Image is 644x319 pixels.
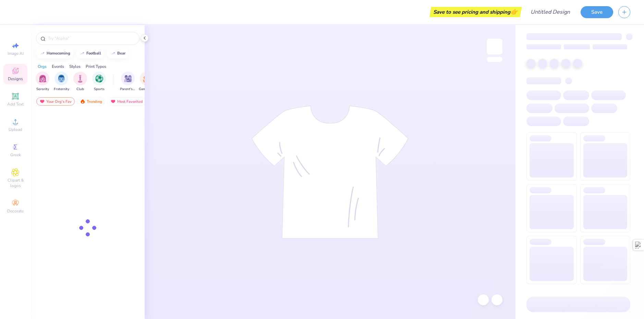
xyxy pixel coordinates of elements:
div: Most Favorited [107,97,146,106]
span: Upload [9,127,22,132]
img: tee-skeleton.svg [252,106,409,239]
div: Events [52,63,64,70]
div: filter for Club [73,72,87,92]
img: Sorority Image [39,75,47,83]
span: Game Day [139,87,155,92]
button: filter button [120,72,136,92]
button: filter button [139,72,155,92]
div: Trending [77,97,105,106]
div: Save to see pricing and shipping [431,7,520,17]
span: Designs [8,76,23,82]
button: filter button [54,72,69,92]
button: filter button [36,72,49,92]
img: most_fav.gif [39,99,45,104]
span: Sports [94,87,105,92]
img: trending.gif [80,99,85,104]
div: filter for Sports [92,72,106,92]
div: homecoming [47,51,70,55]
span: Fraternity [54,87,69,92]
div: Orgs [38,63,47,70]
span: Image AI [8,51,24,56]
div: filter for Parent's Weekend [120,72,136,92]
div: filter for Fraternity [54,72,69,92]
img: trend_line.gif [80,51,85,56]
img: most_fav.gif [110,99,116,104]
button: filter button [92,72,106,92]
input: Try "Alpha" [47,35,135,42]
img: trend_line.gif [40,51,45,56]
img: Club Image [76,75,84,83]
img: Sports Image [95,75,103,83]
span: Clipart & logos [3,177,27,188]
div: filter for Sorority [36,72,49,92]
button: homecoming [36,48,73,59]
span: Parent's Weekend [120,87,136,92]
div: Your Org's Fav [36,97,75,106]
span: Club [76,87,84,92]
span: Add Text [7,101,24,107]
span: Greek [10,152,21,158]
div: bear [117,51,125,55]
button: Save [581,6,613,18]
span: Decorate [7,208,24,214]
div: Styles [69,63,81,70]
div: Print Types [86,63,106,70]
button: bear [107,48,129,59]
button: football [76,48,104,59]
div: football [86,51,101,55]
img: trend_line.gif [110,51,116,56]
span: Sorority [36,87,49,92]
button: filter button [73,72,87,92]
div: filter for Game Day [139,72,155,92]
img: Parent's Weekend Image [124,75,132,83]
input: Untitled Design [525,5,575,19]
img: Game Day Image [143,75,151,83]
span: 👉 [510,8,518,16]
img: Fraternity Image [58,75,65,83]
